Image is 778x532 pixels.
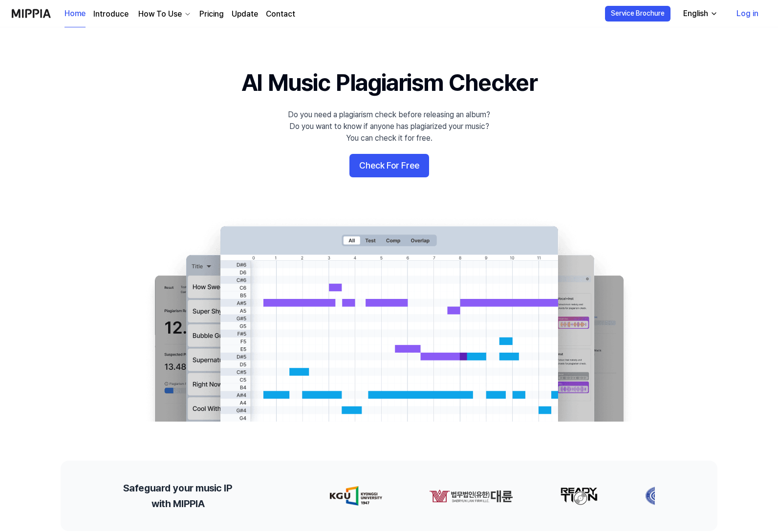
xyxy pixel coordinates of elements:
button: English [675,4,724,23]
a: Update [232,8,258,20]
a: Pricing [199,8,224,20]
img: partner-logo-4 [573,486,595,506]
div: English [681,8,710,20]
img: main Image [135,216,643,422]
img: partner-logo-5 [642,486,677,506]
a: Contact [266,8,295,20]
button: Check For Free [349,154,429,177]
div: How To Use [136,8,184,20]
button: Service Brochure [605,6,670,21]
img: partner-logo-3 [496,486,526,506]
h2: Safeguard your music IP with MIPPIA [123,480,232,511]
img: partner-logo-2 [411,486,449,506]
img: partner-logo-1 [280,486,364,506]
h1: AI Music Plagiarism Checker [241,66,537,99]
button: How To Use [136,8,192,20]
a: Introduce [93,8,129,20]
div: Do you need a plagiarism check before releasing an album? Do you want to know if anyone has plagi... [288,109,490,144]
a: Home [65,0,86,27]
